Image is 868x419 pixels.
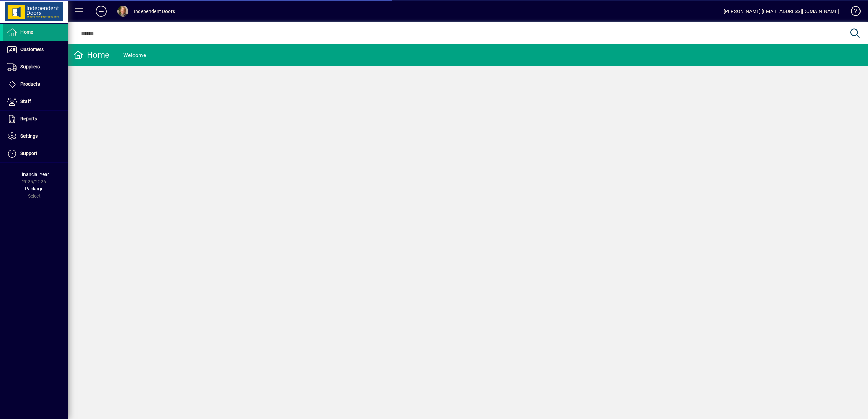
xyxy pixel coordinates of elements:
[724,6,839,17] div: [PERSON_NAME] [EMAIL_ADDRESS][DOMAIN_NAME]
[112,5,134,17] button: Profile
[20,47,44,52] span: Customers
[20,29,33,35] span: Home
[25,186,43,191] span: Package
[90,5,112,17] button: Add
[3,41,68,58] a: Customers
[123,50,146,61] div: Welcome
[20,151,37,156] span: Support
[3,93,68,110] a: Staff
[20,133,38,139] span: Settings
[73,50,109,61] div: Home
[3,111,68,128] a: Reports
[3,76,68,93] a: Products
[20,116,37,121] span: Reports
[20,81,40,87] span: Products
[3,128,68,145] a: Settings
[3,145,68,162] a: Support
[134,6,175,17] div: Independent Doors
[20,99,31,104] span: Staff
[3,58,68,76] a: Suppliers
[19,172,49,177] span: Financial Year
[20,64,40,69] span: Suppliers
[846,1,859,23] a: Knowledge Base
